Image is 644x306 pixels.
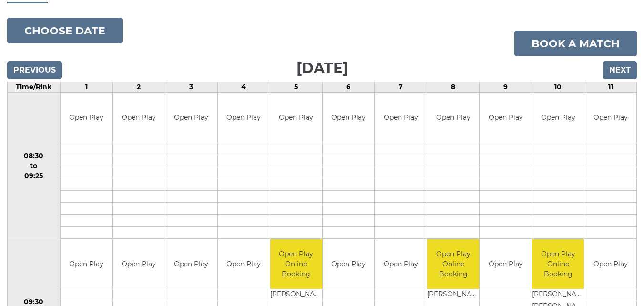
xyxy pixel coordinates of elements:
td: Open Play [61,93,112,143]
button: Choose date [7,18,123,43]
td: Open Play [323,93,375,143]
td: 2 [112,82,165,93]
td: Open Play [270,93,322,143]
td: Open Play [165,93,217,143]
td: 10 [532,82,584,93]
input: Previous [7,61,62,79]
td: Open Play [584,93,636,143]
a: Book a match [514,31,637,56]
td: 08:30 to 09:25 [8,93,61,239]
td: Open Play [323,239,375,289]
td: Open Play [113,239,165,289]
td: [PERSON_NAME] [532,289,584,301]
td: Open Play [584,239,636,289]
td: Open Play [375,239,427,289]
td: Open Play [480,93,532,143]
td: 8 [427,82,480,93]
td: Open Play [480,239,532,289]
td: 4 [217,82,270,93]
td: Open Play [218,239,270,289]
td: 7 [375,82,427,93]
td: 3 [165,82,217,93]
td: [PERSON_NAME] [270,289,322,301]
td: Open Play [165,239,217,289]
td: Open Play Online Booking [270,239,322,289]
td: 6 [322,82,375,93]
td: Time/Rink [8,82,61,93]
td: Open Play [218,93,270,143]
td: Open Play Online Booking [427,239,479,289]
td: Open Play [61,239,112,289]
td: [PERSON_NAME] [427,289,479,301]
td: Open Play [375,93,427,143]
td: 1 [60,82,112,93]
td: Open Play [113,93,165,143]
td: 5 [270,82,322,93]
td: Open Play Online Booking [532,239,584,289]
td: Open Play [532,93,584,143]
td: Open Play [427,93,479,143]
td: 9 [480,82,532,93]
input: Next [603,61,637,79]
td: 11 [584,82,637,93]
